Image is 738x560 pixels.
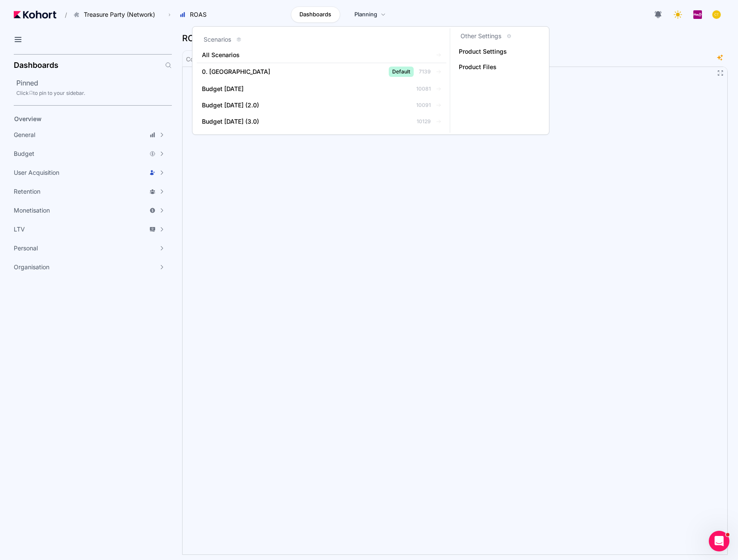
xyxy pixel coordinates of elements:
[190,10,207,19] span: ROAS
[202,51,409,59] span: All Scenarios
[202,101,259,110] span: Budget [DATE] (2.0)
[202,67,270,76] span: 0. [GEOGRAPHIC_DATA]
[709,531,729,551] iframe: Intercom live chat
[202,117,259,126] span: Budget [DATE] (3.0)
[202,85,244,93] span: Budget [DATE]
[14,61,58,69] h2: Dashboards
[14,131,35,139] span: General
[197,81,446,97] a: Budget [DATE]10081
[11,113,157,125] a: Overview
[16,90,172,97] div: Click to pin to your sidebar.
[186,56,242,62] span: Compare Scenarios
[354,10,377,19] span: Planning
[175,7,216,22] button: ROAS
[416,102,431,109] span: 10091
[14,244,38,253] span: Personal
[197,114,446,129] a: Budget [DATE] (3.0)10129
[345,6,395,23] a: Planning
[167,11,172,18] span: ›
[389,67,414,77] span: Default
[459,63,507,71] span: Product Files
[460,32,501,40] h3: Other Settings
[693,10,702,19] img: logo_PlayQ_20230721100321046856.png
[69,7,164,22] button: Treasure Party (Network)
[14,115,42,122] span: Overview
[291,6,340,23] a: Dashboards
[84,10,155,19] span: Treasure Party (Network)
[454,44,545,59] a: Product Settings
[419,68,431,75] span: 7139
[197,97,446,113] a: Budget [DATE] (2.0)10091
[14,225,25,234] span: LTV
[14,187,40,196] span: Retention
[454,59,545,75] a: Product Files
[14,263,49,271] span: Organisation
[182,34,210,43] h3: ROAS
[417,118,431,125] span: 10129
[58,10,67,19] span: /
[16,78,172,88] h2: Pinned
[204,35,231,44] h3: Scenarios
[299,10,331,19] span: Dashboards
[14,149,34,158] span: Budget
[717,70,724,76] button: Fullscreen
[416,85,431,92] span: 10081
[14,168,59,177] span: User Acquisition
[197,63,446,80] a: 0. [GEOGRAPHIC_DATA]Default7139
[459,47,507,56] span: Product Settings
[14,11,56,18] img: Kohort logo
[197,47,446,63] a: All Scenarios
[14,206,50,215] span: Monetisation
